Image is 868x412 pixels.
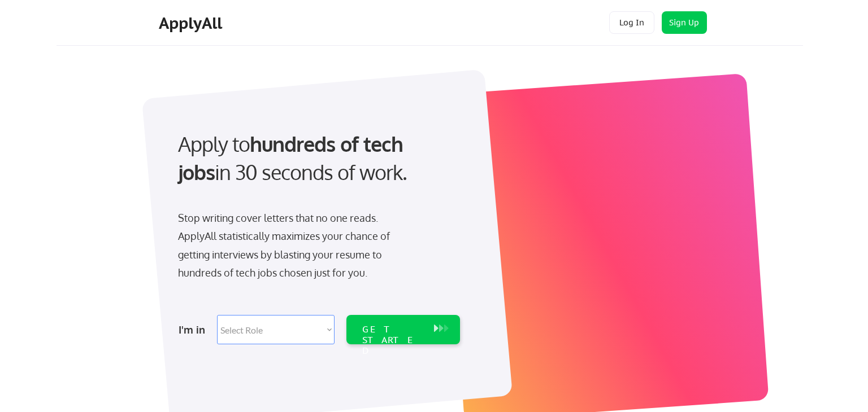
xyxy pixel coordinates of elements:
[179,321,210,339] div: I'm in
[178,130,455,187] div: Apply to in 30 seconds of work.
[159,14,225,33] div: ApplyAll
[178,131,408,185] strong: hundreds of tech jobs
[362,324,423,357] div: GET STARTED
[178,209,410,282] div: Stop writing cover letters that no one reads. ApplyAll statistically maximizes your chance of get...
[662,11,707,34] button: Sign Up
[609,11,654,34] button: Log In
